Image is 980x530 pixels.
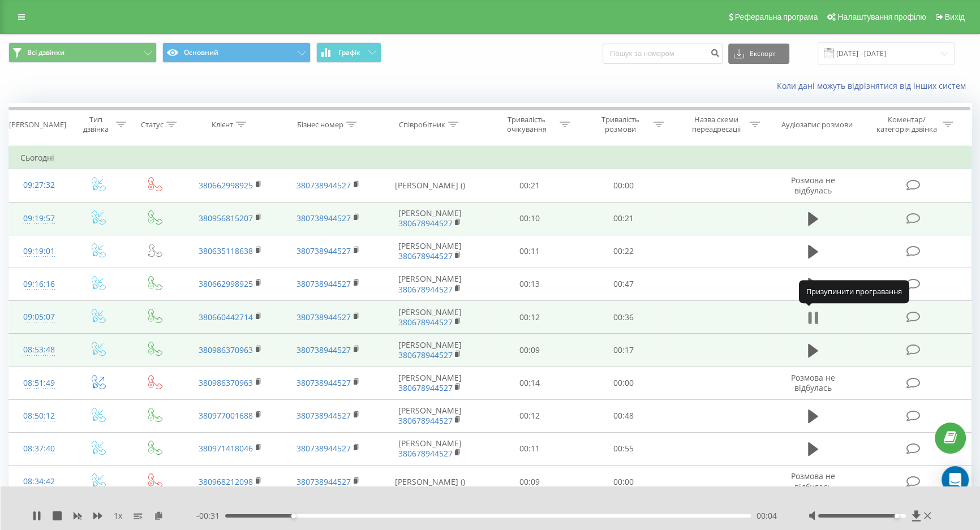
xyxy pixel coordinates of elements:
[398,284,452,295] a: 380678944527
[377,466,482,498] td: [PERSON_NAME] ()
[945,12,965,21] span: Вихід
[791,471,835,492] span: Розмова не відбулась
[377,399,482,432] td: [PERSON_NAME]
[377,202,482,235] td: [PERSON_NAME]
[291,514,296,518] div: Accessibility label
[482,466,576,498] td: 00:09
[482,432,576,465] td: 00:11
[577,334,670,367] td: 00:17
[482,235,576,268] td: 00:11
[577,367,670,399] td: 00:00
[728,44,789,64] button: Експорт
[114,510,122,522] span: 1 x
[296,344,351,355] a: 380738944527
[296,245,351,256] a: 380738944527
[398,350,452,360] a: 380678944527
[199,180,253,191] a: 380662998925
[735,12,818,21] span: Реферальна програма
[482,367,576,399] td: 00:14
[799,281,909,303] div: Призупинити програвання
[398,448,452,459] a: 380678944527
[199,410,253,421] a: 380977001688
[79,115,113,134] div: Тип дзвінка
[196,510,225,522] span: - 00:31
[199,245,253,256] a: 380635118638
[398,382,452,393] a: 380678944527
[296,312,351,322] a: 380738944527
[398,317,452,328] a: 380678944527
[199,443,253,454] a: 380971418046
[316,42,381,63] button: Графік
[199,213,253,223] a: 380956815207
[8,42,157,63] button: Всі дзвінки
[199,278,253,289] a: 380662998925
[482,399,576,432] td: 00:12
[20,339,58,361] div: 08:53:48
[141,120,164,130] div: Статус
[377,334,482,367] td: [PERSON_NAME]
[603,44,723,64] input: Пошук за номером
[577,432,670,465] td: 00:55
[482,268,576,300] td: 00:13
[398,251,452,261] a: 380678944527
[297,120,343,130] div: Бізнес номер
[590,115,651,134] div: Тривалість розмови
[577,268,670,300] td: 00:47
[20,240,58,262] div: 09:19:01
[296,278,351,289] a: 380738944527
[296,443,351,454] a: 380738944527
[199,344,253,355] a: 380986370963
[577,202,670,235] td: 00:21
[686,115,747,134] div: Назва схеми переадресації
[781,120,853,130] div: Аудіозапис розмови
[399,120,445,130] div: Співробітник
[296,180,351,191] a: 380738944527
[338,49,360,57] span: Графік
[20,306,58,328] div: 09:05:07
[377,367,482,399] td: [PERSON_NAME]
[199,476,253,487] a: 380968212098
[577,235,670,268] td: 00:22
[377,432,482,465] td: [PERSON_NAME]
[377,268,482,300] td: [PERSON_NAME]
[212,120,233,130] div: Клієнт
[296,377,351,388] a: 380738944527
[482,202,576,235] td: 00:10
[20,208,58,230] div: 09:19:57
[199,377,253,388] a: 380986370963
[27,48,65,57] span: Всі дзвінки
[482,169,576,202] td: 00:21
[577,301,670,334] td: 00:36
[577,399,670,432] td: 00:48
[895,514,899,518] div: Accessibility label
[942,466,969,493] div: Open Intercom Messenger
[398,218,452,229] a: 380678944527
[296,213,351,223] a: 380738944527
[296,410,351,421] a: 380738944527
[577,466,670,498] td: 00:00
[20,174,58,196] div: 09:27:32
[496,115,557,134] div: Тривалість очікування
[874,115,940,134] div: Коментар/категорія дзвінка
[20,372,58,394] div: 08:51:49
[20,405,58,427] div: 08:50:12
[837,12,926,21] span: Налаштування профілю
[9,146,972,169] td: Сьогодні
[791,372,835,393] span: Розмова не відбулась
[20,471,58,493] div: 08:34:42
[482,301,576,334] td: 00:12
[577,169,670,202] td: 00:00
[20,273,58,295] div: 09:16:16
[20,438,58,460] div: 08:37:40
[791,175,835,196] span: Розмова не відбулась
[777,80,972,91] a: Коли дані можуть відрізнятися вiд інших систем
[162,42,311,63] button: Основний
[398,415,452,426] a: 380678944527
[377,169,482,202] td: [PERSON_NAME] ()
[482,334,576,367] td: 00:09
[757,510,777,522] span: 00:04
[377,235,482,268] td: [PERSON_NAME]
[296,476,351,487] a: 380738944527
[9,120,66,130] div: [PERSON_NAME]
[377,301,482,334] td: [PERSON_NAME]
